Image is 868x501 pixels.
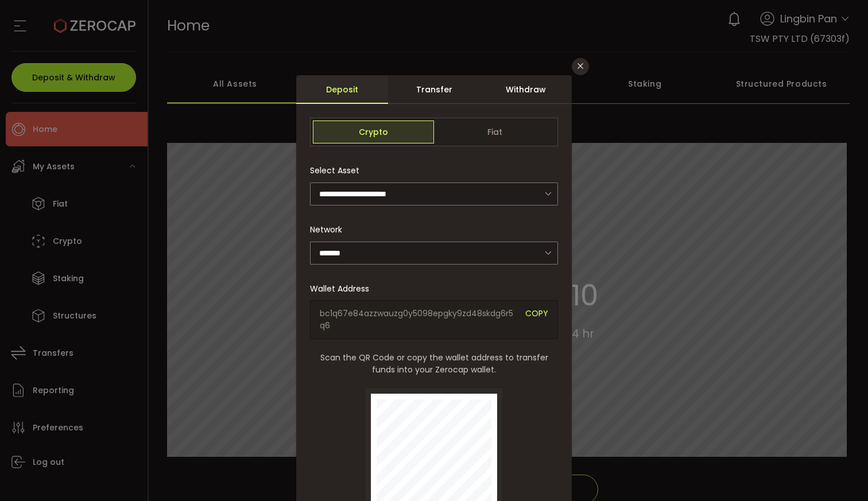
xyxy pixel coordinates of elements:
span: Crypto [313,121,434,143]
div: Withdraw [480,75,572,104]
label: Wallet Address [310,283,376,294]
span: Scan the QR Code or copy the wallet address to transfer funds into your Zerocap wallet. [310,352,558,376]
iframe: Chat Widget [731,377,868,501]
label: Network [310,224,349,235]
button: Close [572,58,589,75]
div: Transfer [388,75,480,104]
div: Deposit [296,75,388,104]
span: COPY [525,308,548,332]
span: bc1q67e84azzwauzg0y5098epgky9zd48skdg6r5q6 [320,308,517,332]
span: Fiat [434,121,555,143]
label: Select Asset [310,165,366,176]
